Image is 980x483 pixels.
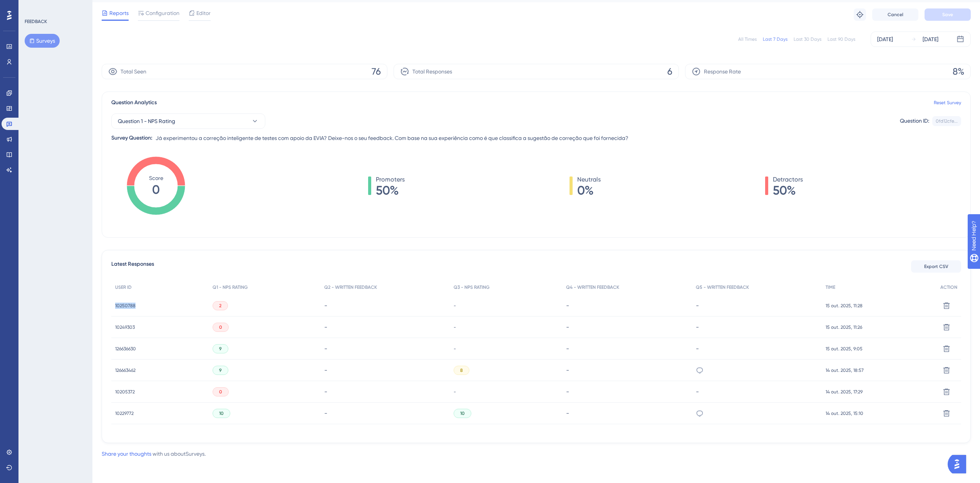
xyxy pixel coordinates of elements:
span: 0% [577,184,601,197]
div: - [324,302,446,309]
div: Last 30 Days [794,36,821,42]
div: Last 7 Days [763,36,787,42]
span: 15 out. 2025, 9:05 [826,346,863,352]
span: - [454,346,456,352]
div: - [696,345,818,352]
div: - [696,323,818,331]
div: - [324,366,446,374]
span: Neutrals [577,175,601,184]
iframe: UserGuiding AI Assistant Launcher [948,453,971,476]
span: Total Seen [121,67,146,76]
span: 15 out. 2025, 11:28 [826,303,863,309]
span: Save [942,12,953,18]
tspan: Score [149,175,163,181]
div: Question ID: [900,116,929,126]
span: TIME [826,284,835,290]
div: - [566,302,688,309]
div: - [566,366,688,374]
div: 0fd12cfe... [936,118,958,124]
span: 10 [460,410,465,416]
span: ACTION [940,284,957,290]
div: [DATE] [877,35,893,44]
span: Q2 - WRITTEN FEEDBACK [324,284,377,290]
span: 126663462 [115,367,136,373]
span: 0 [219,324,222,330]
span: 10249303 [115,324,135,330]
span: Cancel [888,12,903,18]
span: Q5 - WRITTEN FEEDBACK [696,284,749,290]
span: 9 [219,367,222,373]
span: 126636630 [115,346,136,352]
span: 8 [460,367,463,373]
span: Need Help? [18,2,48,11]
div: - [566,388,688,395]
span: 0 [219,389,222,395]
span: 10205372 [115,389,135,395]
a: Share your thoughts [102,451,151,457]
div: - [566,410,688,417]
div: - [566,323,688,331]
span: 10229772 [115,410,134,416]
div: - [696,388,818,395]
div: Survey Question: [111,133,152,143]
div: - [566,345,688,352]
span: - [454,389,456,395]
span: Editor [196,8,211,18]
span: 8% [953,65,964,78]
span: Export CSV [924,263,948,270]
span: Configuration [146,8,179,18]
span: 15 out. 2025, 11:26 [826,324,862,330]
span: 14 out. 2025, 15:10 [826,410,863,416]
span: - [454,303,456,309]
span: 76 [372,65,381,78]
span: Latest Responses [111,260,154,273]
tspan: 0 [152,182,160,197]
a: Reset Survey [934,100,961,106]
div: - [324,323,446,331]
span: 50% [376,184,405,197]
div: - [324,388,446,395]
div: - [324,410,446,417]
span: Já experimentou a correção inteligente de testes com apoio da EVIA? Deixe-nos o seu feedback. Com... [156,133,628,143]
span: Reports [109,8,129,18]
button: Question 1 - NPS Rating [111,113,265,129]
span: - [454,324,456,330]
div: - [696,302,818,309]
span: Response Rate [704,67,741,76]
span: Question 1 - NPS Rating [118,117,175,126]
button: Cancel [872,8,918,21]
div: All Times [738,36,757,42]
span: Question Analytics [111,98,157,107]
span: 14 out. 2025, 17:29 [826,389,863,395]
span: 10 [219,410,224,416]
div: FEEDBACK [25,18,47,25]
span: Detractors [773,175,803,184]
button: Save [925,8,971,21]
div: with us about Surveys . [102,449,206,458]
span: Q3 - NPS RATING [454,284,489,290]
div: [DATE] [923,35,938,44]
span: Total Responses [412,67,452,76]
span: 50% [773,184,803,197]
div: Last 90 Days [828,36,855,42]
span: 9 [219,346,222,352]
div: - [324,345,446,352]
span: Q4 - WRITTEN FEEDBACK [566,284,619,290]
span: 14 out. 2025, 18:57 [826,367,864,373]
span: Q1 - NPS RATING [213,284,248,290]
button: Surveys [25,34,60,48]
button: Export CSV [911,260,961,273]
span: 6 [667,65,672,78]
span: 10250788 [115,303,136,309]
span: Promoters [376,175,405,184]
span: 2 [219,303,221,309]
span: USER ID [115,284,132,290]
